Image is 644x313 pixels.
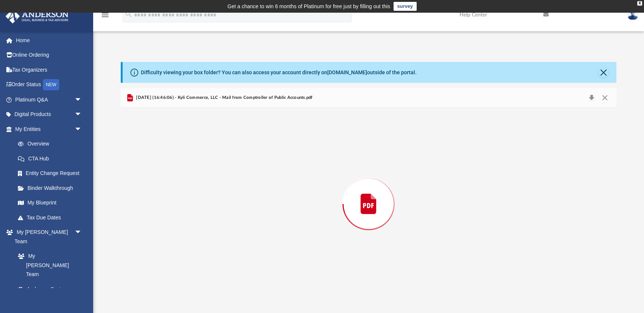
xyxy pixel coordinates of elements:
[5,225,89,249] a: My [PERSON_NAME] Teamarrow_drop_down
[598,93,612,103] button: Close
[227,2,390,11] div: Get a chance to win 6 months of Platinum for free just by filling out this
[598,67,609,78] button: Close
[141,69,417,76] div: Difficulty viewing your box folder? You can also access your account directly on outside of the p...
[10,210,93,225] a: Tax Due Dates
[10,282,89,297] a: Anderson System
[101,10,110,19] i: menu
[3,9,71,24] img: Anderson Advisors Platinum Portal
[5,92,93,107] a: Platinum Q&Aarrow_drop_down
[394,2,417,11] a: survey
[75,92,89,107] span: arrow_drop_down
[5,33,93,48] a: Home
[5,122,93,137] a: My Entitiesarrow_drop_down
[327,69,367,75] a: [DOMAIN_NAME]
[10,181,93,195] a: Binder Walkthrough
[75,122,89,137] span: arrow_drop_down
[5,77,93,93] a: Order StatusNEW
[121,88,616,300] div: Preview
[10,249,86,282] a: My [PERSON_NAME] Team
[10,151,93,166] a: CTA Hub
[5,107,93,122] a: Digital Productsarrow_drop_down
[5,62,93,77] a: Tax Organizers
[585,93,598,103] button: Download
[637,1,642,6] div: close
[135,94,313,101] span: [DATE] (16:46:06) - Kyli Commerce, LLC - Mail from Comptroller of Public Accounts.pdf
[10,195,89,210] a: My Blueprint
[5,48,93,63] a: Online Ordering
[627,9,638,20] img: User Pic
[101,14,110,19] a: menu
[10,166,93,181] a: Entity Change Request
[10,137,93,151] a: Overview
[75,225,89,240] span: arrow_drop_down
[124,10,133,18] i: search
[75,107,89,122] span: arrow_drop_down
[43,79,59,90] div: NEW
